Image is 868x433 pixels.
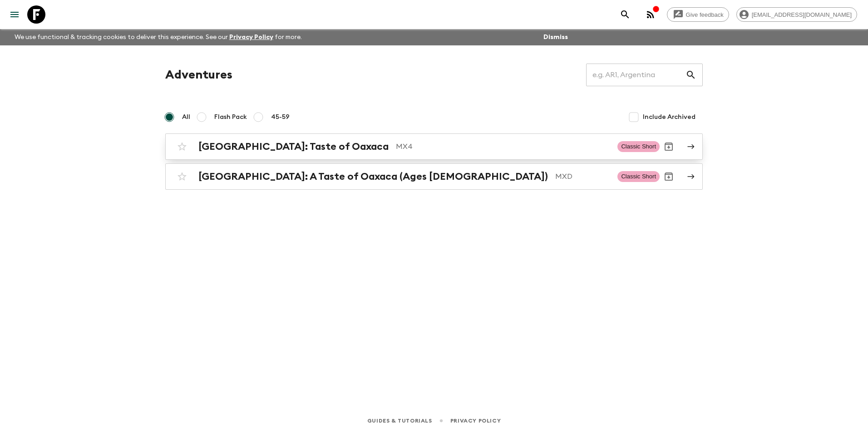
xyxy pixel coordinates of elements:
a: [GEOGRAPHIC_DATA]: Taste of OaxacaMX4Classic ShortArchive [165,133,703,160]
h2: [GEOGRAPHIC_DATA]: Taste of Oaxaca [198,141,389,153]
a: Guides & Tutorials [367,416,432,426]
h1: Adventures [165,66,232,84]
button: Archive [660,138,678,156]
button: Archive [660,167,678,186]
a: Give feedback [667,7,729,22]
span: Classic Short [617,141,660,152]
span: All [182,113,190,122]
p: We use functional & tracking cookies to deliver this experience. See our for more. [11,29,306,45]
h2: [GEOGRAPHIC_DATA]: A Taste of Oaxaca (Ages [DEMOGRAPHIC_DATA]) [198,171,548,182]
span: 45-59 [271,113,290,122]
span: [EMAIL_ADDRESS][DOMAIN_NAME] [747,11,857,18]
a: Privacy Policy [229,34,273,40]
p: MX4 [396,141,610,152]
span: Classic Short [617,171,660,182]
input: e.g. AR1, Argentina [586,62,686,88]
div: [EMAIL_ADDRESS][DOMAIN_NAME] [736,7,857,22]
button: menu [5,5,24,24]
button: search adventures [616,5,634,24]
span: Include Archived [643,113,695,122]
span: Flash Pack [214,113,247,122]
p: MXD [555,171,610,182]
button: Dismiss [541,31,570,44]
a: [GEOGRAPHIC_DATA]: A Taste of Oaxaca (Ages [DEMOGRAPHIC_DATA])MXDClassic ShortArchive [165,163,703,190]
span: Give feedback [681,11,729,18]
a: Privacy Policy [450,416,501,426]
